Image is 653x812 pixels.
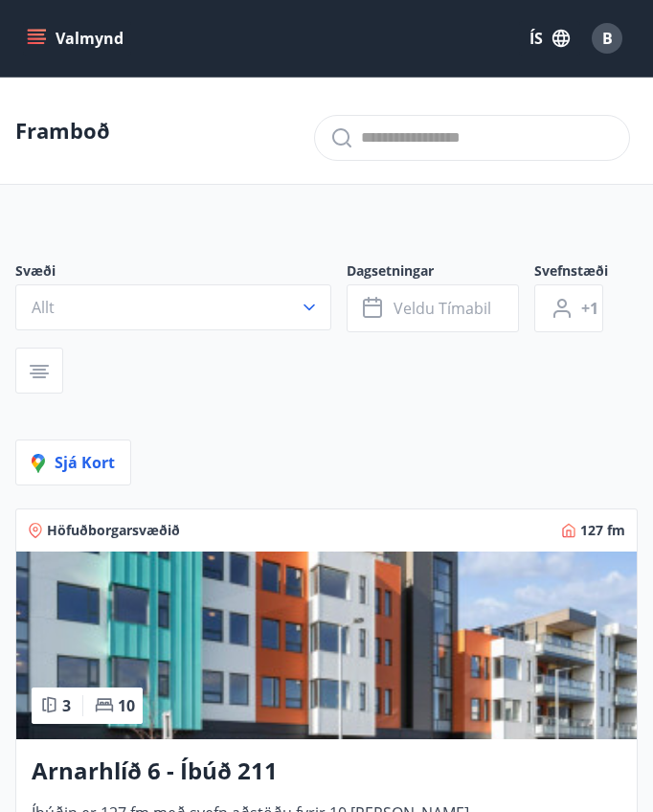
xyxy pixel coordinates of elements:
[47,521,180,540] span: Höfuðborgarsvæðið
[32,755,621,787] h3: Arnarhlíð 6 - Íbúð 211
[347,261,534,284] span: Dagsetningar
[602,28,613,49] span: B
[32,452,115,473] span: Sjá kort
[32,297,55,318] span: Allt
[584,15,630,61] button: B
[534,261,619,284] span: Svefnstæði
[15,284,331,330] button: Allt
[15,261,347,284] span: Svæði
[519,21,580,56] button: ÍS
[62,695,71,716] span: 3
[23,21,131,56] button: menu
[118,695,135,716] span: 10
[394,298,491,319] span: Veldu tímabil
[581,298,598,319] span: +1
[534,284,603,332] button: +1
[16,552,637,739] img: Paella dish
[347,284,519,332] button: Veldu tímabil
[580,521,625,540] span: 127 fm
[15,116,110,145] p: Framboð
[15,440,131,485] button: Sjá kort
